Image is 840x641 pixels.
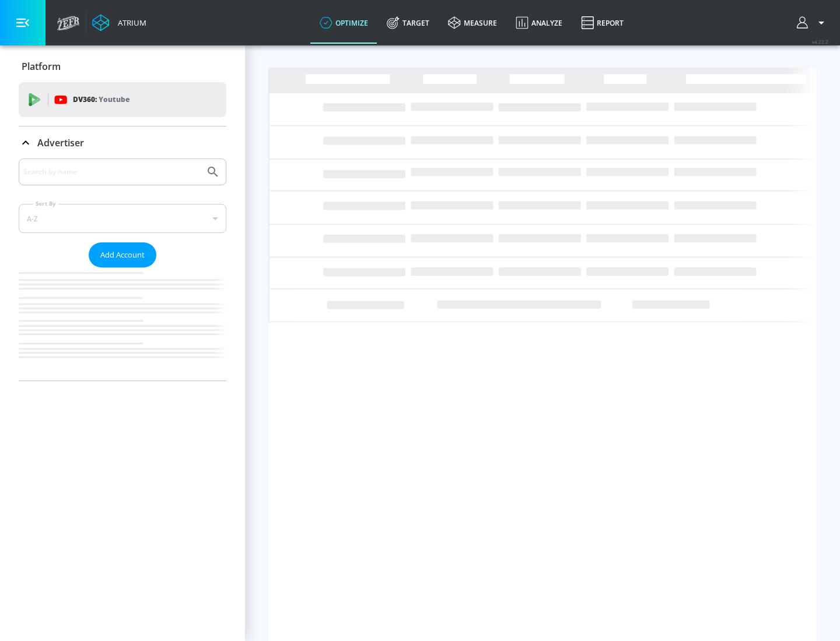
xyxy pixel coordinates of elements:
[19,204,226,233] div: A-Z
[99,93,129,105] p: Youtube
[100,248,145,262] span: Add Account
[506,2,572,44] a: Analyze
[439,2,506,44] a: measure
[33,200,58,207] label: Sort By
[19,159,226,381] div: Advertiser
[89,242,156,267] button: Add Account
[22,60,61,73] p: Platform
[19,267,226,381] nav: list of Advertiser
[572,2,633,44] a: Report
[73,93,129,106] p: DV360:
[113,17,146,28] div: Atrium
[377,2,439,44] a: Target
[37,136,84,149] p: Advertiser
[19,50,226,83] div: Platform
[19,126,226,159] div: Advertiser
[23,164,200,179] input: Search by name
[310,2,377,44] a: optimize
[92,14,146,31] a: Atrium
[812,38,828,45] span: v 4.22.2
[19,82,226,117] div: DV360: Youtube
